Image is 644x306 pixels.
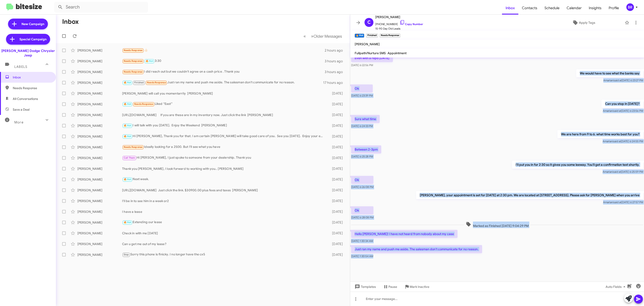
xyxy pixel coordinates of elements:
span: Needs Response [124,60,143,62]
button: Mark Inactive [401,283,433,291]
a: Contacts [518,2,541,15]
span: 🔥 Hot [146,60,153,62]
div: 17 hours ago [323,80,346,85]
div: [PERSON_NAME] [77,242,122,246]
span: Needs Response [124,146,143,149]
span: Auto Fields [606,283,627,291]
a: New Campaign [8,19,48,29]
div: Hi [PERSON_NAME], I just spoke to someone from your dealership. Thank you [122,155,326,160]
p: Can you stop in [DATE]? [602,100,643,108]
span: 🔥 Hot [124,221,131,224]
h1: Inbox [62,18,79,25]
div: I will talk with you [DATE]. Enjoy the Weekend [PERSON_NAME] [122,123,326,128]
button: Auto Fields [602,283,631,291]
span: Appointment [388,51,407,55]
span: C [367,19,371,26]
span: Finished [134,81,144,84]
span: said at [613,140,621,143]
span: Inbox [13,75,51,80]
span: Amariani [DATE] 6:25:59 PM [603,170,643,173]
div: Thank you [PERSON_NAME], I look forward to working with you.. [PERSON_NAME] [122,166,326,171]
a: Profile [605,2,623,15]
div: [PERSON_NAME] [77,48,122,53]
span: Stop [124,253,129,256]
div: [PERSON_NAME] [77,102,122,106]
div: Extending our lease [122,220,326,225]
div: [DATE] [326,134,346,139]
div: Can u get me out of my lease? [122,242,326,246]
p: Ok [351,84,373,93]
p: Ok [351,176,373,184]
div: [PERSON_NAME] [77,145,122,149]
div: [DATE] [326,199,346,203]
nav: Page navigation example [301,32,345,41]
button: Apply Tags [544,19,623,27]
div: 2 hours ago [325,48,346,53]
div: [PERSON_NAME] [77,177,122,182]
span: Schedule [541,2,563,15]
a: Copy Number [400,22,423,26]
p: Even with a repo [DATE] [351,54,393,62]
div: [PERSON_NAME] [77,209,122,214]
p: We are here from 9 to 6. what time works best for you? [557,130,643,138]
div: [DATE] [326,123,346,128]
span: [DATE] 6:22:56 PM [351,63,373,67]
div: [DATE] [326,156,346,160]
p: I'll put you in for 2:30 so it gives you some leeway. You'll get a confirmation text shortly. [512,161,643,169]
div: 3 hours ago [325,59,346,63]
span: Amariani [DATE] 6:23:56 PM [603,109,643,112]
button: Next [308,32,345,41]
a: Calendar [563,2,585,15]
span: [DATE] 6:28:08 PM [351,216,373,219]
div: Next week. [122,177,326,182]
div: [PERSON_NAME] [77,80,122,85]
button: Previous [301,32,309,41]
span: Needs Response [134,103,153,106]
div: Liked “East” [122,101,326,107]
span: Pause [388,283,397,291]
div: [PERSON_NAME] [77,59,122,63]
span: [DATE] 6:25:28 PM [351,155,373,158]
span: Older Messages [314,34,342,39]
p: We would have to see what the banks say [576,69,643,77]
div: 3:30 [122,58,325,64]
div: [PERSON_NAME] [77,231,122,235]
div: [PERSON_NAME] [77,156,122,160]
span: [DATE] 6:26:08 PM [351,185,373,189]
button: Templates [350,283,379,291]
span: Special Campaign [19,37,47,41]
div: Check in with me [DATE] [122,231,326,235]
div: [DATE] [326,102,346,106]
div: [DATE] [326,252,346,257]
div: Just ran my name and push me aside. The salesman don't communicate for no reason. [122,80,323,85]
div: [DATE] [326,188,346,192]
div: [PERSON_NAME] [77,91,122,96]
div: I have a lease [122,209,326,214]
span: « [303,33,306,39]
p: Ok [351,206,373,214]
span: said at [613,109,621,112]
span: » [311,33,314,39]
div: [PERSON_NAME] [77,252,122,257]
span: Mark Inactive [410,283,429,291]
div: [PERSON_NAME] [77,70,122,74]
p: Hello [PERSON_NAME]! I have not heard from nobody about my case [351,230,458,238]
span: Templates [354,283,376,291]
span: Apply Tags [579,19,595,27]
small: Finished [366,34,378,38]
div: [DATE] [326,145,346,149]
div: [DATE] [326,166,346,171]
div: [PERSON_NAME] [77,199,122,203]
div: [DATE] [326,113,346,117]
span: 🔥 Hot [124,81,131,84]
div: [PERSON_NAME] [77,123,122,128]
div: Ideally looking for a 2500. But I'll see what you have [122,144,326,150]
span: [PHONE_NUMBER] [375,20,423,26]
span: Needs Response [13,86,51,90]
div: [DATE] [326,231,346,235]
span: [DATE] 6:23:39 PM [351,94,373,97]
span: [PERSON_NAME] [375,14,423,20]
div: [DATE] [326,209,346,214]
